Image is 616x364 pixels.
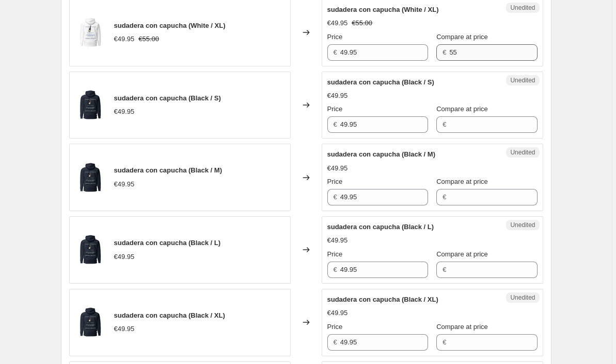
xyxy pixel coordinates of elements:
[114,107,135,117] div: €49.95
[114,166,223,174] span: sudadera con capucha (Black / M)
[327,163,348,174] div: €49.95
[436,105,488,113] span: Compare at price
[327,178,343,185] span: Price
[114,34,135,44] div: €49.95
[75,90,106,120] img: cotton-heritage-m2580-i-unisex-premium-pullover-hoodie-navy-blazer-back-68d578a260dc0_80x.jpg
[327,223,434,231] span: sudadera con capucha (Black / L)
[334,193,337,201] span: €
[510,221,535,229] span: Unedited
[334,338,337,346] span: €
[114,252,135,262] div: €49.95
[327,33,343,41] span: Price
[436,323,488,331] span: Compare at price
[327,308,348,318] div: €49.95
[114,239,221,247] span: sudadera con capucha (Black / L)
[352,18,372,28] strike: €55.00
[443,120,446,128] span: €
[327,235,348,246] div: €49.95
[327,296,438,303] span: sudadera con capucha (Black / XL)
[510,76,535,84] span: Unedited
[114,311,225,319] span: sudadera con capucha (Black / XL)
[327,150,436,158] span: sudadera con capucha (Black / M)
[114,22,226,29] span: sudadera con capucha (White / XL)
[114,94,221,102] span: sudadera con capucha (Black / S)
[443,48,446,56] span: €
[327,18,348,28] div: €49.95
[327,91,348,101] div: €49.95
[334,120,337,128] span: €
[327,250,343,258] span: Price
[327,78,434,86] span: sudadera con capucha (Black / S)
[443,338,446,346] span: €
[443,193,446,201] span: €
[436,33,488,41] span: Compare at price
[114,324,135,334] div: €49.95
[510,293,535,302] span: Unedited
[510,4,535,12] span: Unedited
[510,148,535,157] span: Unedited
[75,17,106,48] img: cotton-heritage-m2580-i-unisex-premium-pullover-hoodie-white-back-68cfdf52d0490_80x.jpg
[75,162,106,193] img: cotton-heritage-m2580-i-unisex-premium-pullover-hoodie-navy-blazer-back-68d578a260dc0_80x.jpg
[436,178,488,185] span: Compare at price
[334,266,337,273] span: €
[75,234,106,265] img: cotton-heritage-m2580-i-unisex-premium-pullover-hoodie-navy-blazer-back-68d578a260dc0_80x.jpg
[334,48,337,56] span: €
[114,179,135,189] div: €49.95
[327,323,343,331] span: Price
[436,250,488,258] span: Compare at price
[75,307,106,338] img: cotton-heritage-m2580-i-unisex-premium-pullover-hoodie-navy-blazer-back-68d578a260dc0_80x.jpg
[327,105,343,113] span: Price
[327,6,439,13] span: sudadera con capucha (White / XL)
[443,266,446,273] span: €
[138,34,159,44] strike: €55.00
